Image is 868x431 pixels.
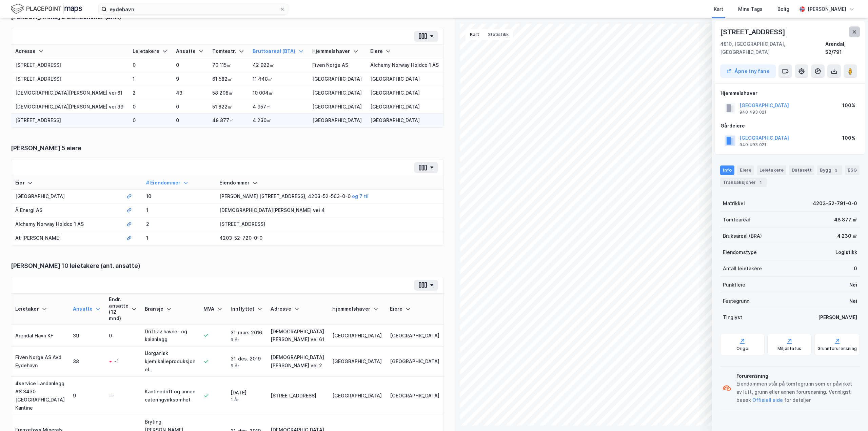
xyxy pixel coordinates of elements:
[69,325,105,347] td: 39
[11,217,122,231] td: Alchemy Norway Holdco 1 AS
[789,165,814,175] div: Datasett
[736,346,748,351] div: Origo
[172,114,208,128] td: 0
[109,392,136,400] div: —
[231,329,262,342] div: 31. mars 2016
[720,26,787,37] div: [STREET_ADDRESS]
[366,72,443,86] td: [GEOGRAPHIC_DATA]
[312,48,362,55] div: Hjemmelshaver
[69,377,105,415] td: 9
[219,192,439,200] div: [PERSON_NAME] [STREET_ADDRESS], 4203-52-563-0-0
[69,347,105,377] td: 38
[231,397,262,403] div: 1 År
[253,48,304,55] div: Bruttoareal (BTA)
[172,100,208,114] td: 0
[129,114,172,128] td: 0
[267,325,328,347] td: [DEMOGRAPHIC_DATA][PERSON_NAME] vei 61
[736,380,857,404] div: Eiendommen står på tomtegrunn som er påvirket av luft, grunn eller annen forurensning. Vennligst ...
[208,100,249,114] td: 51 822㎡
[737,165,754,175] div: Eiere
[817,165,842,175] div: Bygg
[11,114,129,128] td: [STREET_ADDRESS]
[328,347,386,377] td: [GEOGRAPHIC_DATA]
[721,122,860,130] div: Gårdeiere
[176,48,204,55] div: Ansatte
[757,165,786,175] div: Leietakere
[11,58,129,72] td: [STREET_ADDRESS]
[308,72,366,86] td: [GEOGRAPHIC_DATA]
[219,180,439,186] div: Eiendommer
[129,72,172,86] td: 1
[736,372,857,380] div: Forurensning
[834,216,857,224] div: 48 877 ㎡
[141,347,199,377] td: Uorganisk kjemikalieproduksjon el.
[231,355,262,369] div: 31. des. 2019
[308,58,366,72] td: Fiven Norge AS
[842,134,855,142] div: 100%
[11,144,444,152] div: [PERSON_NAME] 5 eiere
[332,306,382,312] div: Hjemmelshaver
[817,346,857,351] div: Grunnforurensning
[109,332,136,340] div: 0
[267,347,328,377] td: [DEMOGRAPHIC_DATA][PERSON_NAME] vei 2
[114,357,119,366] div: -1
[833,167,840,174] div: 3
[386,377,443,415] td: [GEOGRAPHIC_DATA]
[107,4,280,14] input: Søk på adresse, matrikkel, gårdeiere, leietakere eller personer
[370,48,439,55] div: Eiere
[231,337,262,342] div: 9 År
[328,377,386,415] td: [GEOGRAPHIC_DATA]
[231,363,262,369] div: 5 År
[11,231,122,245] td: At [PERSON_NAME]
[739,142,766,148] div: 940 493 021
[328,325,386,347] td: [GEOGRAPHIC_DATA]
[721,89,860,97] div: Hjemmelshaver
[142,203,216,217] td: 1
[366,100,443,114] td: [GEOGRAPHIC_DATA]
[366,114,443,128] td: [GEOGRAPHIC_DATA]
[11,86,129,100] td: [DEMOGRAPHIC_DATA][PERSON_NAME] vei 61
[720,165,734,175] div: Info
[308,100,366,114] td: [GEOGRAPHIC_DATA]
[366,86,443,100] td: [GEOGRAPHIC_DATA]
[146,180,212,186] div: # Eiendommer
[172,86,208,100] td: 43
[249,86,308,100] td: 10 004㎡
[129,58,172,72] td: 0
[738,5,763,13] div: Mine Tags
[834,398,868,431] div: Chat Widget
[212,48,244,55] div: Tomtestr.
[172,58,208,72] td: 0
[249,100,308,114] td: 4 957㎡
[141,325,199,347] td: Drift av havne- og kaianlegg
[15,306,65,312] div: Leietaker
[386,347,443,377] td: [GEOGRAPHIC_DATA]
[208,58,249,72] td: 70 115㎡
[739,110,766,115] div: 940 493 021
[484,29,513,40] button: Statistikk
[133,48,168,55] div: Leietakere
[142,217,216,231] td: 2
[249,58,308,72] td: 42 922㎡
[11,262,444,270] div: [PERSON_NAME] 10 leietakere (ant. ansatte)
[466,29,483,40] button: Kart
[231,306,262,312] div: Innflyttet
[142,231,216,245] td: 1
[203,306,223,312] div: MVA
[849,297,857,305] div: Nei
[142,190,216,203] td: 10
[366,58,443,72] td: Alchemy Norway Holdco 1 AS
[308,86,366,100] td: [GEOGRAPHIC_DATA]
[129,86,172,100] td: 2
[723,216,750,224] div: Tomteareal
[777,5,789,13] div: Bolig
[129,100,172,114] td: 0
[723,199,745,208] div: Matrikkel
[720,178,767,187] div: Transaksjoner
[215,217,443,231] td: [STREET_ADDRESS]
[109,296,136,322] div: Endr. ansatte (12 mnd)
[249,72,308,86] td: 11 448㎡
[15,48,124,55] div: Adresse
[723,248,757,256] div: Eiendomstype
[208,114,249,128] td: 48 877㎡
